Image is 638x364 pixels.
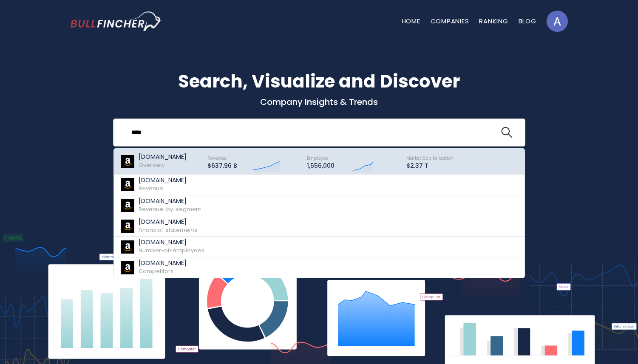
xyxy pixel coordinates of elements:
[114,149,525,175] a: [DOMAIN_NAME] Overview Revenue $637.96 B Employee 1,556,000 Market Capitalization $2.37 T
[71,164,568,172] p: What's trending
[114,257,525,278] a: [DOMAIN_NAME] Competitors
[114,195,525,216] a: [DOMAIN_NAME] Revenue-by-segment
[139,177,187,184] p: [DOMAIN_NAME]
[139,218,197,226] p: [DOMAIN_NAME]
[139,198,201,205] p: [DOMAIN_NAME]
[479,17,508,25] a: Ranking
[71,68,568,95] h1: Search, Visualize and Discover
[139,205,201,213] span: Revenue-by-segment
[139,226,197,234] span: Financial-statements
[114,216,525,237] a: [DOMAIN_NAME] Financial-statements
[139,153,187,161] p: [DOMAIN_NAME]
[114,175,525,195] a: [DOMAIN_NAME] Revenue
[71,11,162,31] a: Go to homepage
[501,127,512,138] img: search icon
[139,239,204,246] p: [DOMAIN_NAME]
[71,96,568,107] p: Company Insights & Trends
[307,162,335,169] p: 1,556,000
[139,246,204,254] span: Number-of-employees
[402,17,420,25] a: Home
[139,260,187,267] p: [DOMAIN_NAME]
[406,155,454,161] span: Market Capitalization
[139,161,165,169] span: Overview
[207,155,227,161] span: Revenue
[139,184,163,192] span: Revenue
[207,162,237,169] p: $637.96 B
[114,237,525,257] a: [DOMAIN_NAME] Number-of-employees
[431,17,469,25] a: Companies
[71,11,162,31] img: bullfincher logo
[519,17,536,25] a: Blog
[406,162,454,169] p: $2.37 T
[139,267,173,275] span: Competitors
[307,155,328,161] span: Employee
